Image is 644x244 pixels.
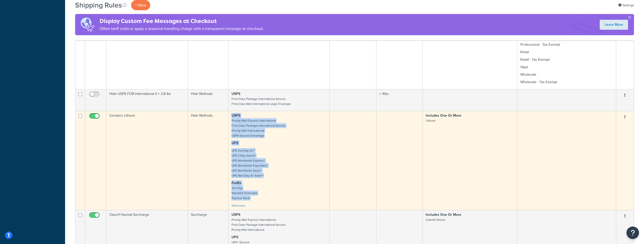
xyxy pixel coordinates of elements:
[376,89,423,111] td: > 4lbs
[75,14,100,35] img: duties-banner-06bc72dcb5fe05cb3f9472aba00be2ae8eb53ab6f0d8bb03d382ba314ac3c341.png
[232,186,257,200] small: 2nd Day Standard Overnight Express Saver
[426,212,461,217] strong: Includes One Or More
[232,218,286,232] small: Priority Mail Express International First-Class Package International Service Priority Mail Inter...
[426,113,461,118] strong: Includes One Or More
[232,203,245,208] a: View Less
[188,89,228,111] td: Hide Methods
[626,227,639,239] button: Open Resource Center
[520,65,613,70] p: Vape
[232,148,268,178] small: UPS 2nd Day Air® UPS 3 Day Select® UPS Worldwide Express® UPS Worldwide Expedited® UPS Worldwide ...
[520,80,613,85] p: Wholesale - Tax Exempt
[618,2,634,9] a: Settings
[100,17,264,25] h4: Display Custom Fee Messages at Checkout
[520,42,613,47] p: Professional - Tax Exempt
[188,111,228,210] td: Hide Methods
[232,212,240,217] strong: USPS
[232,118,286,138] small: Priority Mail Express International First-Class Package International Service Priority Mail Inter...
[232,180,241,186] strong: FedEx
[232,97,291,106] small: First-Class Package International Service First-Class Mail International Large Envelope
[520,72,613,77] p: Wholesale
[232,113,240,118] strong: USPS
[600,20,628,30] a: Learn More
[520,57,613,62] p: Retail - Tax Exempt
[520,50,613,55] p: Retail
[232,140,238,146] strong: UPS
[232,235,238,240] strong: UPS
[106,89,188,111] td: Hide USPS FCM International if > 3.8 lbs
[426,118,436,123] small: Lithium
[75,0,122,10] h1: Shipping Rules
[100,25,264,32] p: Offset tariff costs or apply a seasonal handling charge with a transparent message at checkout.
[106,111,188,210] td: Contains Lithium
[426,218,445,222] small: Class9 Lithium
[232,91,240,96] strong: USPS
